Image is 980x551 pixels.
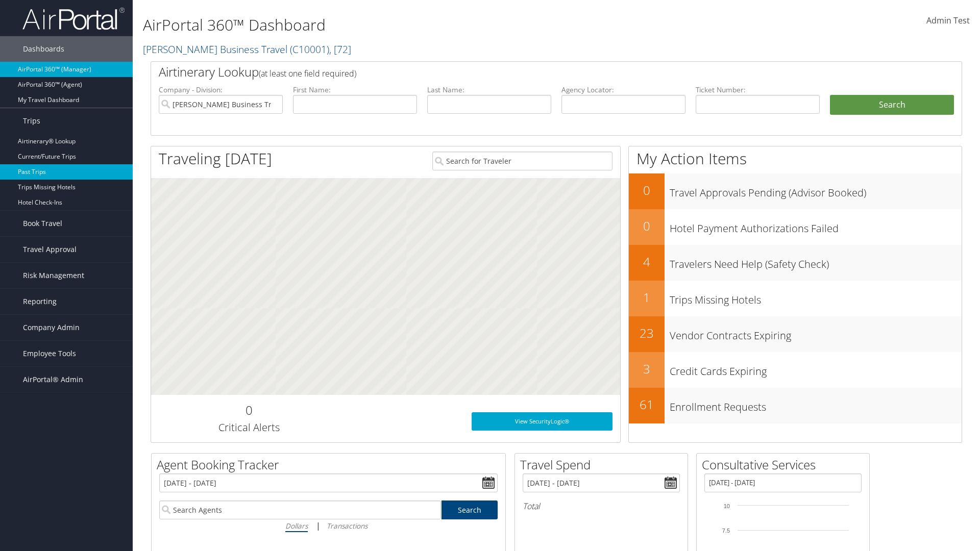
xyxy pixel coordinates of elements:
[629,182,665,199] h2: 0
[561,85,685,95] label: Agency Locator:
[722,528,730,534] tspan: 7.5
[670,288,962,307] h3: Trips Missing Hotels
[629,289,665,306] h2: 1
[143,42,351,56] a: [PERSON_NAME] Business Travel
[629,316,962,352] a: 23Vendor Contracts Expiring
[290,42,329,56] span: ( C10001 )
[432,152,612,170] input: Search for Traveler
[629,253,665,270] h2: 4
[157,456,505,473] h2: Agent Booking Tracker
[629,388,962,423] a: 61Enrollment Requests
[23,108,40,134] span: Trips
[629,324,665,342] h2: 23
[629,217,665,235] h2: 0
[285,521,308,531] i: Dollars
[696,85,820,95] label: Ticket Number:
[23,341,76,366] span: Employee Tools
[629,360,665,378] h2: 3
[702,456,869,473] h2: Consultative Services
[23,289,57,314] span: Reporting
[670,252,962,271] h3: Travelers Need Help (Safety Check)
[670,181,962,200] h3: Travel Approvals Pending (Advisor Booked)
[670,359,962,379] h3: Credit Cards Expiring
[159,402,339,419] h2: 0
[629,173,962,209] a: 0Travel Approvals Pending (Advisor Booked)
[329,42,351,56] span: , [ 72 ]
[22,7,125,31] img: airportal-logo.png
[23,367,83,392] span: AirPortal® Admin
[670,216,962,236] h3: Hotel Payment Authorizations Failed
[520,456,688,473] h2: Travel Spend
[629,148,962,169] h1: My Action Items
[143,14,694,36] h1: AirPortal 360™ Dashboard
[629,209,962,245] a: 0Hotel Payment Authorizations Failed
[670,323,962,343] h3: Vendor Contracts Expiring
[629,352,962,388] a: 3Credit Cards Expiring
[159,519,498,532] div: |
[427,85,551,95] label: Last Name:
[23,237,77,262] span: Travel Approval
[472,412,612,431] a: View SecurityLogic®
[670,395,962,414] h3: Enrollment Requests
[23,211,62,236] span: Book Travel
[159,148,272,169] h1: Traveling [DATE]
[23,263,84,288] span: Risk Management
[926,15,970,26] span: Admin Test
[629,245,962,281] a: 4Travelers Need Help (Safety Check)
[442,500,498,519] a: Search
[926,5,970,37] a: Admin Test
[629,281,962,316] a: 1Trips Missing Hotels
[327,521,367,531] i: Transactions
[830,95,954,115] button: Search
[259,68,356,79] span: (at least one field required)
[159,85,283,95] label: Company - Division:
[23,315,80,340] span: Company Admin
[23,36,64,62] span: Dashboards
[523,500,680,512] h6: Total
[724,503,730,509] tspan: 10
[159,500,441,519] input: Search Agents
[293,85,417,95] label: First Name:
[629,396,665,413] h2: 61
[159,63,887,81] h2: Airtinerary Lookup
[159,420,339,435] h3: Critical Alerts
